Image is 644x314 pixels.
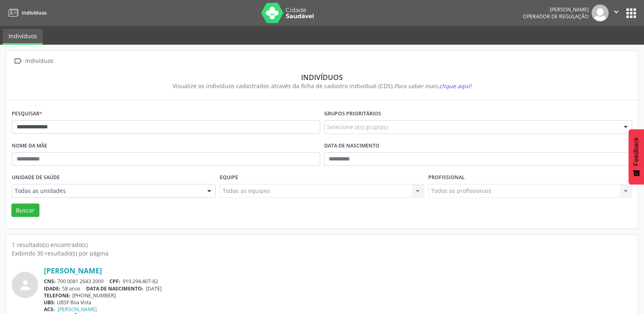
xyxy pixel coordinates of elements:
i: Para saber mais, [394,82,471,90]
span: ACS: [44,306,55,313]
a: [PERSON_NAME] [58,306,97,313]
div: 1 resultado(s) encontrado(s) [12,240,632,249]
span: [DATE] [146,285,162,292]
span: IDADE: [44,285,61,292]
label: Unidade de saúde [12,171,60,184]
a:  Indivíduos [12,55,55,67]
a: Indivíduos [3,29,43,45]
label: Nome da mãe [12,140,47,152]
label: Equipe [220,171,238,184]
span: UBS: [44,299,55,306]
div: [PERSON_NAME] [523,6,589,13]
span: Operador de regulação [523,13,589,20]
span: Feedback [633,137,640,166]
label: Pesquisar [12,108,42,120]
i:  [12,55,24,67]
div: [PHONE_NUMBER] [44,292,632,299]
i: person [18,278,33,292]
button: Feedback - Mostrar pesquisa [629,129,644,184]
a: Indivíduos [6,6,47,19]
div: 700 0081 2643 2009 [44,278,632,285]
span: 919.294.407-82 [123,278,158,285]
img: img [592,4,609,22]
label: Profissional [428,171,465,184]
a: [PERSON_NAME] [44,266,102,275]
label: Grupos prioritários [324,108,381,120]
span: Todas as unidades [15,187,199,195]
span: CNS: [44,278,56,285]
div: Indivíduos [17,73,627,82]
button: apps [624,6,638,20]
label: Data de nascimento [324,140,379,152]
span: Selecione o(s) grupo(s) [327,123,388,131]
div: Indivíduos [24,55,55,67]
span: CPF: [109,278,120,285]
button: Buscar [11,204,39,217]
i:  [612,7,621,16]
span: Indivíduos [22,9,47,16]
div: Visualize os indivíduos cadastrados através da ficha de cadastro individual (CDS). [17,82,627,90]
span: TELEFONE: [44,292,71,299]
div: UBSF Boa Vista [44,299,632,306]
span: clique aqui! [439,82,471,90]
button:  [609,4,624,22]
div: Exibindo 30 resultado(s) por página [12,249,632,258]
div: 58 anos [44,285,632,292]
span: DATA DE NASCIMENTO: [86,285,143,292]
